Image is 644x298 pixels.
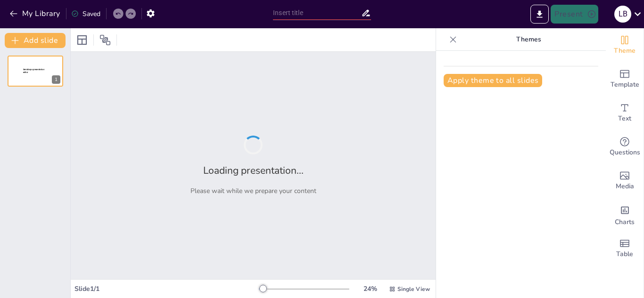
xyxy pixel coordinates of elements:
div: 1 [52,75,60,84]
p: Themes [461,28,596,51]
div: Saved [71,9,100,18]
span: Questions [610,147,640,158]
h2: Loading presentation... [203,164,304,177]
span: Position [99,34,111,46]
div: Get real-time input from your audience [606,130,644,164]
button: Export to PowerPoint [530,5,549,24]
div: Add a table [606,232,644,266]
span: Single View [397,285,430,293]
div: Add ready made slides [606,62,644,96]
div: Add charts and graphs [606,198,644,232]
span: Template [611,80,639,90]
button: Add slide [5,33,66,48]
div: Change the overall theme [606,28,644,62]
button: My Library [7,6,64,21]
div: 1 [8,56,63,87]
button: Present [551,5,598,24]
div: L B [614,6,631,23]
div: Layout [74,32,90,48]
p: Please wait while we prepare your content [190,186,316,195]
input: Insert title [273,6,361,20]
div: Slide 1 / 1 [74,284,259,293]
span: Text [618,113,631,124]
span: Sendsteps presentation editor [23,68,44,73]
button: L B [614,5,631,24]
span: Theme [614,46,636,56]
div: 24 % [359,284,381,293]
button: Apply theme to all slides [444,74,542,87]
span: Charts [615,217,635,227]
span: Media [616,181,634,192]
div: Add images, graphics, shapes or video [606,164,644,198]
div: Add text boxes [606,96,644,130]
span: Table [616,249,633,259]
